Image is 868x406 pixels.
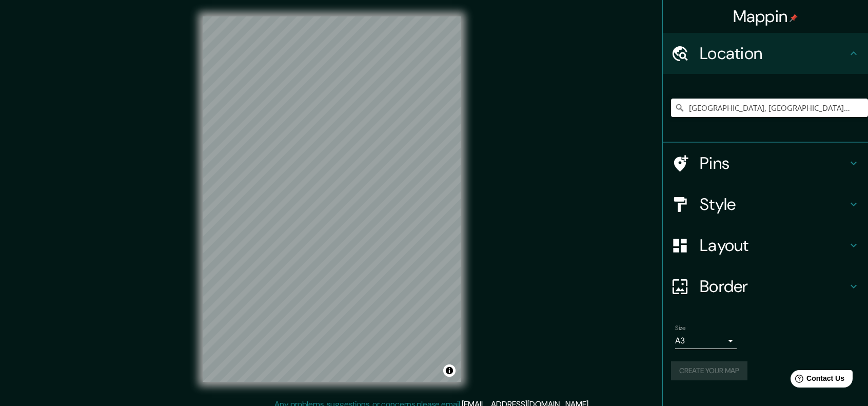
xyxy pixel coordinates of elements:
[733,6,798,27] h4: Mappin
[700,276,847,297] h4: Border
[671,99,868,117] input: Pick your city or area
[663,266,868,307] div: Border
[700,43,847,64] h4: Location
[663,225,868,266] div: Layout
[663,143,868,184] div: Pins
[675,333,737,349] div: A3
[790,14,798,22] img: pin-icon.png
[700,235,847,256] h4: Layout
[663,33,868,74] div: Location
[443,364,456,377] button: Toggle attribution
[203,16,461,382] canvas: Map
[700,153,847,173] h4: Pins
[675,324,686,333] label: Size
[663,184,868,225] div: Style
[777,366,857,395] iframe: Help widget launcher
[700,194,847,215] h4: Style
